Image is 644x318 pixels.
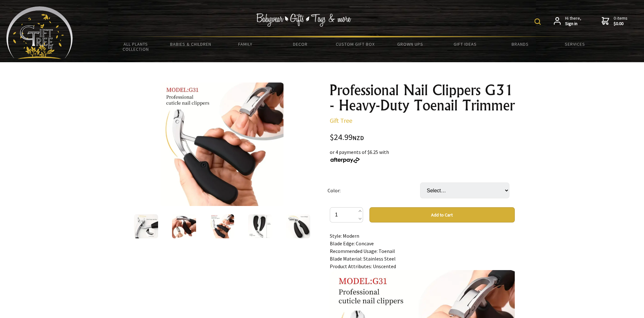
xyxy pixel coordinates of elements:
[437,37,492,51] a: Gift Ideas
[383,37,437,51] a: Grown Ups
[330,157,360,163] img: Afterpay
[134,214,158,238] img: Professional Nail Clippers G31 - Heavy-Duty Toenail Trimmer
[534,18,541,25] img: product search
[493,37,547,51] a: Brands
[218,37,273,51] a: Family
[565,16,581,27] span: Hi there,
[330,148,515,163] div: or 4 payments of $6.25 with
[163,37,218,51] a: Babies & Children
[614,15,628,27] span: 0 items
[565,21,581,27] strong: Sign in
[328,37,383,51] a: Custom Gift Box
[160,83,284,206] img: Professional Nail Clippers G31 - Heavy-Duty Toenail Trimmer
[330,133,515,142] div: $24.99
[256,13,351,27] img: Babywear - Gifts - Toys & more
[108,37,163,56] a: All Plants Collection
[273,37,328,51] a: Decor
[286,214,310,238] img: Professional Nail Clippers G31 - Heavy-Duty Toenail Trimmer
[353,134,364,142] span: NZD
[6,6,73,59] img: Babyware - Gifts - Toys and more...
[248,214,272,238] img: Professional Nail Clippers G31 - Heavy-Duty Toenail Trimmer
[330,83,515,113] h1: Professional Nail Clippers G31 - Heavy-Duty Toenail Trimmer
[210,214,234,238] img: Professional Nail Clippers G31 - Heavy-Duty Toenail Trimmer
[547,37,602,51] a: Services
[369,207,515,222] button: Add to Cart
[330,116,352,124] a: Gift Tree
[614,21,628,27] strong: $0.00
[328,174,420,207] td: Color:
[602,16,628,27] a: 0 items$0.00
[554,16,581,27] a: Hi there,Sign in
[172,214,196,238] img: Professional Nail Clippers G31 - Heavy-Duty Toenail Trimmer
